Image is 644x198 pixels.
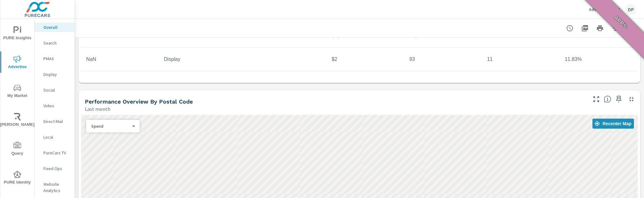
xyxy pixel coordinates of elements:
p: Direct Mail [43,118,69,125]
div: Website Analytics [35,179,75,195]
p: Advantage Ford [589,7,620,12]
div: Search [35,38,75,48]
div: Overall [35,23,75,32]
div: PMAX [35,54,75,63]
span: Query [2,142,32,157]
p: Website Analytics [43,181,69,194]
p: Spend [91,123,130,129]
div: Direct Mail [35,117,75,126]
span: Understand performance data by postal code. Individual postal codes can be selected and expanded ... [604,95,611,103]
div: Display [35,70,75,79]
td: 93 [404,51,482,67]
td: $2 [327,51,404,67]
p: Last month [85,105,110,113]
span: Save this to your personalized report [614,94,624,104]
span: My Market [2,84,32,99]
div: DP [625,4,636,15]
span: PURE Insights [2,26,32,42]
td: Display [159,51,327,67]
p: Fixed Ops [43,165,69,172]
button: Recenter Map [592,119,634,129]
button: Print Report [594,22,606,35]
span: [PERSON_NAME] [2,113,32,128]
span: Advertise [2,55,32,71]
button: Select Date Range [624,22,636,35]
div: Local [35,132,75,142]
h5: Performance Overview By Postal Code [85,98,193,105]
p: Search [43,40,69,46]
span: Recenter Map [595,121,631,126]
span: PURE Identity [2,171,32,186]
button: Minimize Widget [626,94,636,104]
p: PureCars TV [43,150,69,156]
button: Make Fullscreen [591,94,601,104]
div: PureCars TV [35,148,75,158]
div: Social [35,85,75,95]
button: "Export Report to PDF" [579,22,591,35]
p: Social [43,87,69,93]
td: NaN [81,51,159,67]
p: Display [43,71,69,78]
p: Overall [43,24,69,30]
p: Local [43,134,69,140]
p: PMAX [43,56,69,62]
div: Fixed Ops [35,164,75,173]
div: Video [35,101,75,110]
td: 11.83% [560,51,637,67]
div: Spend [86,123,135,129]
p: Video [43,103,69,109]
td: 11 [482,51,560,67]
button: Apply Filters [609,22,621,35]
